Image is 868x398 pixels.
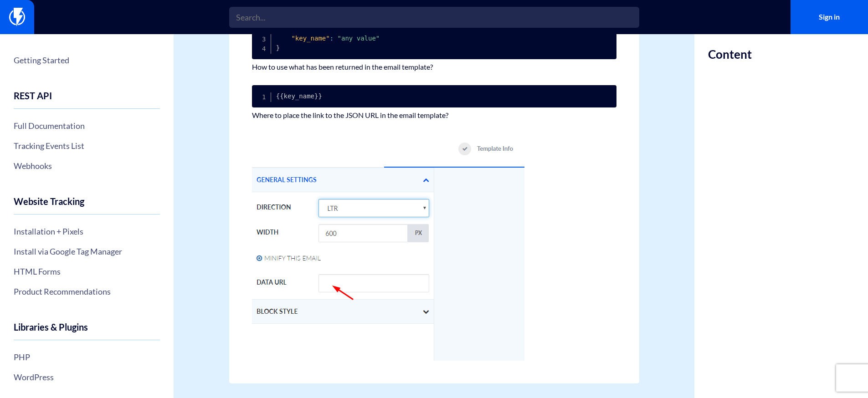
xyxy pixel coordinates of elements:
span: "key_name" [291,35,329,42]
h4: Website Tracking [14,196,160,214]
a: HTML Forms [14,264,160,279]
span: : [330,35,334,42]
a: WordPress [14,369,160,385]
span: } [318,92,322,100]
input: Search... [229,7,639,28]
a: Getting Started [14,52,160,68]
h3: Content [708,48,752,61]
code: key_name [276,92,322,100]
p: How to use what has been returned in the email template? [252,62,616,71]
p: Where to place the link to the JSON URL in the email template? [252,111,616,120]
a: Install via Google Tag Manager [14,244,160,259]
span: } [314,92,318,100]
h4: REST API [14,91,160,109]
a: Tracking Events List [14,138,160,153]
span: } [276,44,280,51]
span: "any value" [338,35,380,42]
a: Product Recommendations [14,284,160,299]
a: Installation + Pixels [14,224,160,239]
span: { [276,92,280,100]
h4: Libraries & Plugins [14,322,160,340]
span: { [280,92,283,100]
a: PHP [14,349,160,365]
a: Full Documentation [14,118,160,133]
a: Webhooks [14,158,160,173]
